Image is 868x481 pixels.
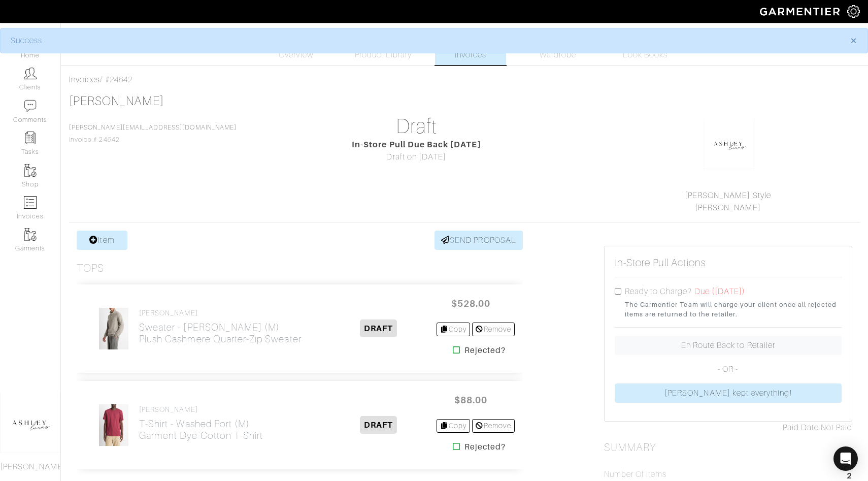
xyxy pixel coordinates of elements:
h1: Draft [292,114,541,139]
a: [PERSON_NAME] kept everything! [615,383,842,403]
span: × [850,34,857,47]
div: In-Store Pull Due Back [DATE] [292,139,541,151]
label: Ready to Charge? [625,285,692,298]
img: garments-icon-b7da505a4dc4fd61783c78ac3ca0ef83fa9d6f193b1c9dc38574b1d14d53ca28.png [24,164,37,177]
span: $528.00 [441,293,502,314]
span: Due ([DATE]) [694,287,746,296]
a: [PERSON_NAME] Sweater - [PERSON_NAME] (M)Plush Cashmere Quarter-Zip Sweater [139,309,302,345]
span: Wardrobe [540,49,576,61]
span: Paid Date: [783,423,821,432]
span: Invoices [455,49,486,61]
span: DRAFT [360,416,397,434]
a: Copy [437,323,471,336]
img: LkwPx7XCX9x4wVXkKud7Lofo [98,307,129,350]
div: Not Paid [604,422,852,434]
div: Draft on [DATE] [292,151,541,163]
a: Item [77,231,127,250]
a: Invoices [435,28,506,65]
a: [PERSON_NAME] [695,203,761,212]
img: okhkJxsQsug8ErY7G9ypRsDh.png [704,118,754,169]
strong: Rejected? [464,344,506,357]
a: [PERSON_NAME] [69,94,164,108]
h4: [PERSON_NAME] [139,405,263,414]
strong: Rejected? [464,441,506,453]
div: Success [11,35,835,47]
h5: Number of Items [604,470,667,479]
img: orders-icon-0abe47150d42831381b5fb84f609e132dff9fe21cb692f30cb5eec754e2cba89.png [24,196,37,209]
img: reminder-icon-8004d30b9f0a5d33ae49ab947aed9ed385cf756f9e5892f1edd6e32f2345188e.png [24,132,37,144]
img: comment-icon-a0a6a9ef722e966f86d9cbdc48e553b5cf19dbc54f86b18d962a5391bc8f6eb6.png [24,100,37,112]
a: Remove [472,323,514,336]
span: Overview [279,49,313,61]
p: - OR - [615,363,842,375]
a: Remove [472,419,514,433]
a: Copy [437,419,471,433]
div: / #24642 [69,74,860,86]
span: Look Books [623,49,668,61]
img: NHzhQiUgVbD9jdqBco2em3TX [98,404,129,446]
span: DRAFT [360,319,397,337]
h4: [PERSON_NAME] [139,309,302,317]
h5: In-Store Pull Actions [615,256,706,269]
a: En Route Back to Retailer [615,336,842,355]
h2: Summary [604,441,852,454]
span: $88.00 [441,389,502,411]
h2: Sweater - [PERSON_NAME] (M) Plush Cashmere Quarter-Zip Sweater [139,322,302,345]
span: Product Library [355,49,412,61]
div: Open Intercom Messenger [833,446,858,471]
a: [PERSON_NAME][EMAIL_ADDRESS][DOMAIN_NAME] [69,124,237,131]
img: garmentier-logo-header-white-b43fb05a5012e4ada735d5af1a66efaba907eab6374d6393d1fbf88cb4ef424d.png [755,3,847,20]
h3: Tops [77,262,104,275]
a: SEND PROPOSAL [435,231,523,250]
img: gear-icon-white-bd11855cb880d31180b6d7d6211b90ccbf57a29d726f0c71d8c61bd08dd39cc2.png [847,5,860,18]
a: Invoices [69,75,100,84]
small: The Garmentier Team will charge your client once all rejected items are returned to the retailer. [625,300,842,319]
a: [PERSON_NAME] T-Shirt - Washed Port (M)Garment Dye Cotton T-Shirt [139,405,263,441]
h2: T-Shirt - Washed Port (M) Garment Dye Cotton T-Shirt [139,418,263,441]
img: garments-icon-b7da505a4dc4fd61783c78ac3ca0ef83fa9d6f193b1c9dc38574b1d14d53ca28.png [24,228,37,241]
span: Invoice # 24642 [69,124,237,143]
img: clients-icon-6bae9207a08558b7cb47a8932f037763ab4055f8c8b6bfacd5dc20c3e0201464.png [24,67,37,80]
a: [PERSON_NAME] Style [685,191,771,200]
